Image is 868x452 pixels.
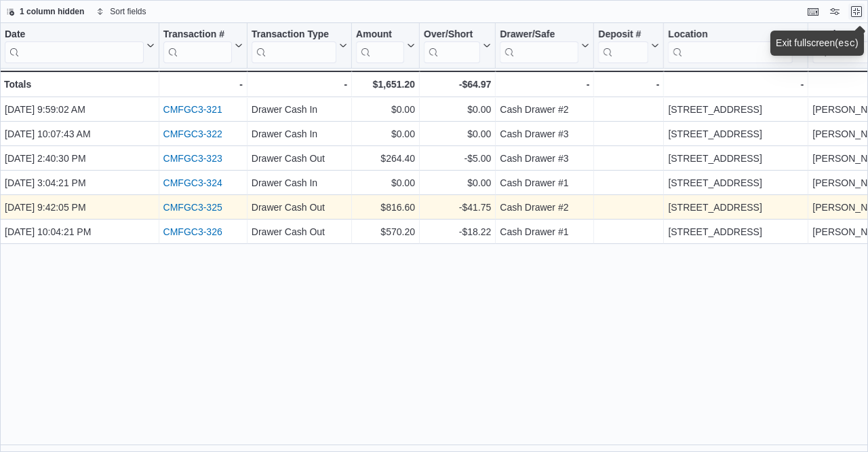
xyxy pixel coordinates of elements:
[424,199,491,215] div: -$41.75
[252,76,347,92] div: -
[1,3,90,20] button: 1 column hidden
[424,175,491,191] div: $0.00
[5,29,155,63] button: Date
[500,175,589,191] div: Cash Drawer #1
[424,29,491,63] button: Over/Short
[163,76,243,92] div: -
[356,175,415,191] div: $0.00
[356,29,404,41] div: Amount
[668,76,804,92] div: -
[598,29,648,63] div: Deposit #
[5,199,155,215] div: [DATE] 9:42:05 PM
[500,150,589,167] div: Cash Drawer #3
[110,6,146,17] span: Sort fields
[668,175,804,191] div: [STREET_ADDRESS]
[252,224,347,240] div: Drawer Cash Out
[827,3,843,20] button: Display options
[356,29,404,63] div: Amount
[163,226,222,237] a: CMFGC3-326
[163,202,222,213] a: CMFGC3-325
[252,29,347,63] button: Transaction Type
[668,101,804,118] div: [STREET_ADDRESS]
[5,29,144,63] div: Date
[500,29,578,41] div: Drawer/Safe
[163,128,222,139] a: CMFGC3-322
[668,126,804,142] div: [STREET_ADDRESS]
[356,29,415,63] button: Amount
[424,126,491,142] div: $0.00
[5,101,155,118] div: [DATE] 9:59:02 AM
[5,126,155,142] div: [DATE] 10:07:43 AM
[424,224,491,240] div: -$18.22
[252,29,336,63] div: Transaction Type
[500,101,589,118] div: Cash Drawer #2
[500,126,589,142] div: Cash Drawer #3
[500,224,589,240] div: Cash Drawer #1
[163,104,222,115] a: CMFGC3-321
[91,3,151,20] button: Sort fields
[163,153,222,164] a: CMFGC3-323
[848,3,865,20] button: Exit fullscreen
[668,150,804,167] div: [STREET_ADDRESS]
[163,29,232,63] div: Transaction # URL
[4,76,155,92] div: Totals
[598,29,659,63] button: Deposit #
[500,76,589,92] div: -
[776,36,859,50] div: Exit fullscreen ( )
[252,126,347,142] div: Drawer Cash In
[500,29,578,63] div: Drawer/Safe
[424,150,491,167] div: -$5.00
[356,224,415,240] div: $570.20
[598,29,648,41] div: Deposit #
[805,3,821,20] button: Keyboard shortcuts
[356,150,415,167] div: $264.40
[5,175,155,191] div: [DATE] 3:04:21 PM
[252,199,347,215] div: Drawer Cash Out
[163,29,243,63] button: Transaction #
[668,29,793,41] div: Location
[356,76,415,92] div: $1,651.20
[356,199,415,215] div: $816.60
[5,150,155,167] div: [DATE] 2:40:30 PM
[356,126,415,142] div: $0.00
[500,29,589,63] button: Drawer/Safe
[252,150,347,167] div: Drawer Cash Out
[252,175,347,191] div: Drawer Cash In
[668,29,804,63] button: Location
[500,199,589,215] div: Cash Drawer #2
[424,101,491,118] div: $0.00
[598,76,659,92] div: -
[668,224,804,240] div: [STREET_ADDRESS]
[424,29,480,63] div: Over/Short
[252,101,347,118] div: Drawer Cash In
[5,224,155,240] div: [DATE] 10:04:21 PM
[668,199,804,215] div: [STREET_ADDRESS]
[163,177,222,188] a: CMFGC3-324
[20,6,84,17] span: 1 column hidden
[5,29,144,41] div: Date
[838,38,855,49] kbd: esc
[163,29,232,41] div: Transaction #
[424,76,491,92] div: -$64.97
[668,29,793,63] div: Location
[356,101,415,118] div: $0.00
[252,29,336,41] div: Transaction Type
[424,29,480,41] div: Over/Short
